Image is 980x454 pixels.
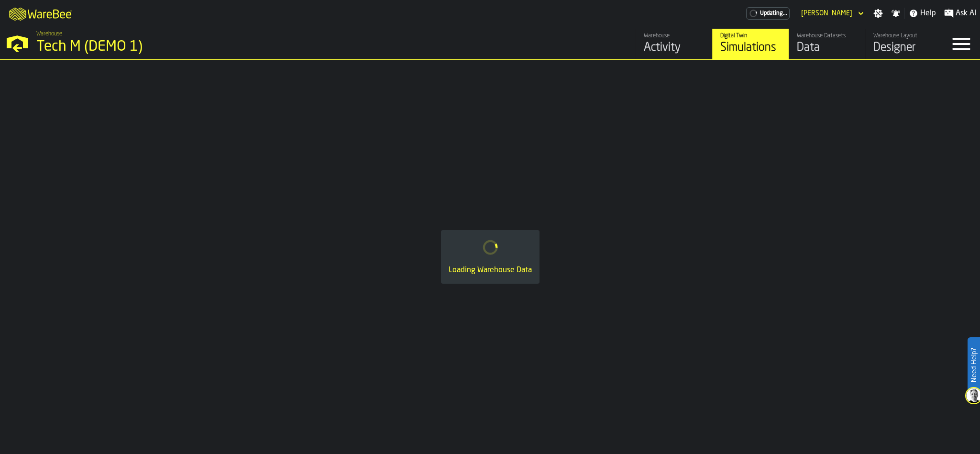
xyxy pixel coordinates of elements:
[644,33,705,39] div: Warehouse
[449,265,532,276] div: Loading Warehouse Data
[760,10,787,17] span: Updating...
[36,38,295,55] div: Tech M (DEMO 1)
[797,40,858,55] div: Data
[905,8,940,19] label: button-toggle-Help
[746,7,790,20] a: link-to-/wh/i/48b63d5b-7b01-4ac5-b36e-111296781b18/pricing/
[956,8,976,19] span: Ask AI
[940,8,980,19] label: button-toggle-Ask AI
[797,8,866,19] div: DropdownMenuValue-Anuvrat Gupta
[887,9,904,18] label: button-toggle-Notifications
[644,40,705,55] div: Activity
[942,29,980,59] label: button-toggle-Menu
[865,29,942,59] a: link-to-/wh/i/48b63d5b-7b01-4ac5-b36e-111296781b18/designer
[873,40,934,55] div: Designer
[873,33,934,39] div: Warehouse Layout
[801,10,852,17] div: DropdownMenuValue-Anuvrat Gupta
[720,40,781,55] div: Simulations
[870,9,887,18] label: button-toggle-Settings
[712,29,789,59] a: link-to-/wh/i/48b63d5b-7b01-4ac5-b36e-111296781b18/simulations
[746,7,790,20] div: Menu Subscription
[720,33,781,39] div: Digital Twin
[969,338,979,392] label: Need Help?
[920,8,936,19] span: Help
[789,29,865,59] a: link-to-/wh/i/48b63d5b-7b01-4ac5-b36e-111296781b18/data
[636,29,712,59] a: link-to-/wh/i/48b63d5b-7b01-4ac5-b36e-111296781b18/feed/
[797,33,858,39] div: Warehouse Datasets
[36,31,62,37] span: Warehouse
